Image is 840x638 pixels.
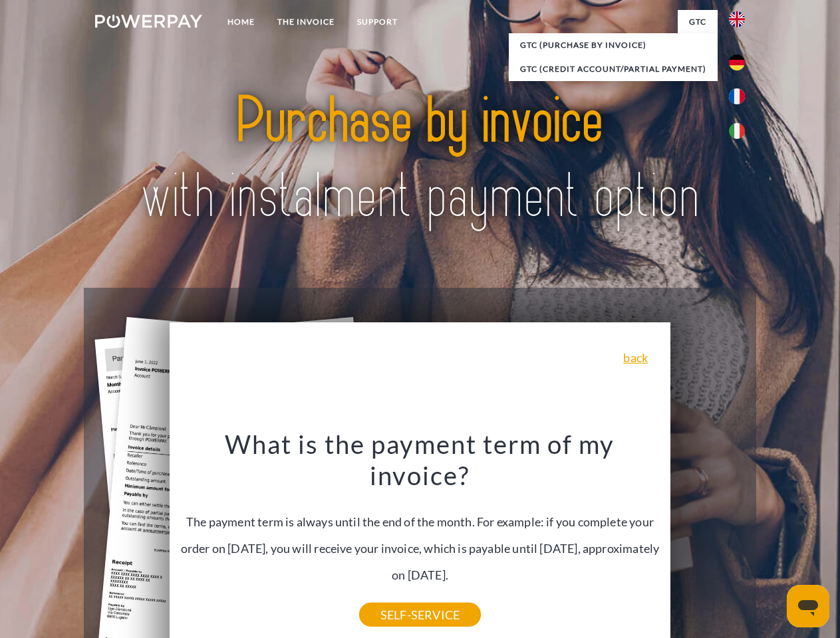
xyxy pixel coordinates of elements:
[787,585,829,627] iframe: Button to launch messaging window
[729,123,745,139] img: it
[346,10,409,34] a: Support
[729,54,745,70] img: de
[95,15,202,28] img: logo-powerpay-white.svg
[266,10,346,34] a: THE INVOICE
[509,57,718,81] a: GTC (Credit account/partial payment)
[127,64,713,255] img: title-powerpay_en.svg
[509,33,718,57] a: GTC (Purchase by invoice)
[178,428,663,615] div: The payment term is always until the end of the month. For example: if you complete your order on...
[359,603,481,627] a: SELF-SERVICE
[729,11,745,27] img: en
[678,10,718,34] a: GTC
[178,428,663,492] h3: What is the payment term of my invoice?
[623,352,648,364] a: back
[216,10,266,34] a: Home
[729,88,745,104] img: fr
